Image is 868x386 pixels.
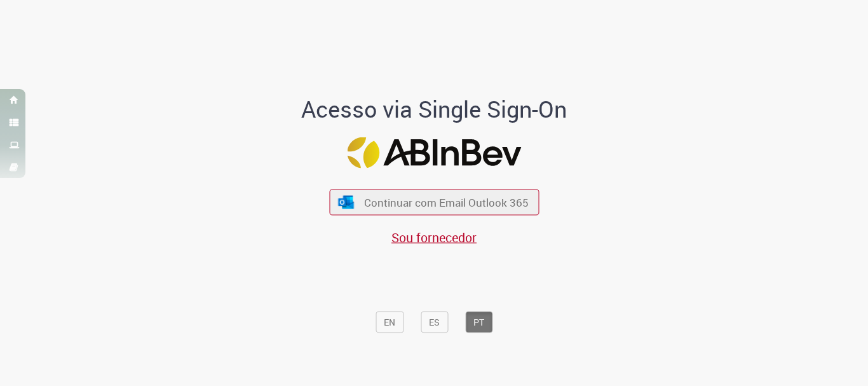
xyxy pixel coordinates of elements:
button: ícone Azure/Microsoft 360 Continuar com Email Outlook 365 [329,190,539,216]
button: PT [465,312,492,333]
button: EN [376,312,403,333]
h1: Acesso via Single Sign-On [258,97,611,122]
img: Logo ABInBev [347,137,521,169]
span: Continuar com Email Outlook 365 [364,195,529,210]
button: ES [421,312,448,333]
a: Sou fornecedor [391,229,477,246]
img: ícone Azure/Microsoft 360 [337,195,355,209]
